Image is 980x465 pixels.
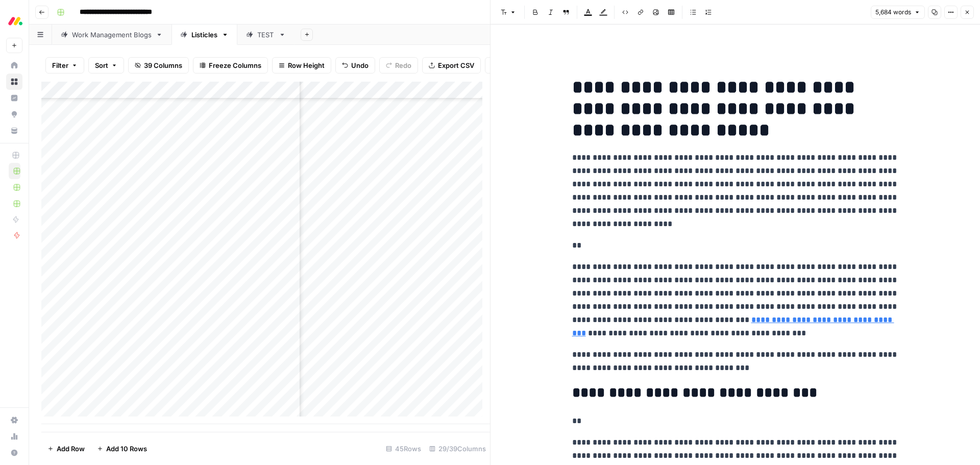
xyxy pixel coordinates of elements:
button: Sort [88,57,124,74]
span: Filter [52,60,68,70]
button: Filter [45,57,84,74]
span: 39 Columns [144,60,182,70]
div: 45 Rows [382,440,425,457]
span: Add 10 Rows [106,444,147,454]
span: Add Row [57,444,85,454]
span: Row Height [288,60,325,70]
span: Redo [395,60,411,70]
button: Redo [379,57,418,74]
a: Settings [6,412,22,428]
button: Undo [335,57,375,74]
span: Export CSV [438,60,474,70]
a: TEST [237,25,295,45]
button: Freeze Columns [193,57,268,74]
button: Add Row [41,440,91,457]
a: Insights [6,90,22,106]
a: Listicles [171,25,237,45]
a: Browse [6,74,22,90]
div: 29/39 Columns [425,440,490,457]
div: Work Management Blogs [72,30,152,40]
img: Monday.com Logo [6,12,24,30]
button: 39 Columns [128,57,189,74]
span: 5,684 words [875,8,911,17]
span: Sort [95,60,108,70]
div: Listicles [191,30,217,40]
span: Freeze Columns [209,60,261,70]
a: Work Management Blogs [52,25,171,45]
button: Help + Support [6,445,22,461]
button: Export CSV [422,57,481,74]
button: 5,684 words [871,6,925,19]
a: Your Data [6,123,22,139]
a: Opportunities [6,106,22,123]
span: Undo [351,60,369,70]
button: Workspace: Monday.com [6,8,22,34]
button: Add 10 Rows [91,440,153,457]
a: Home [6,57,22,74]
a: Usage [6,428,22,445]
button: Row Height [272,57,331,74]
div: TEST [257,30,275,40]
